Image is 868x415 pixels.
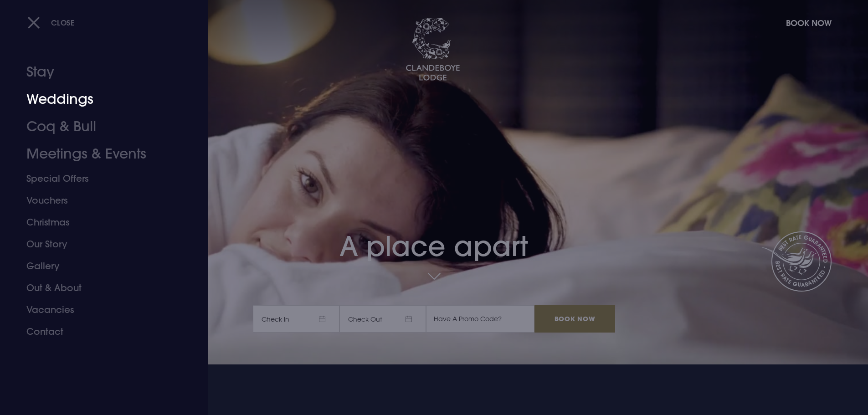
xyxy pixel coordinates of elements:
a: Meetings & Events [26,140,170,168]
a: Out & About [26,277,170,299]
a: Vouchers [26,190,170,211]
a: Gallery [26,255,170,277]
a: Our Story [26,233,170,255]
a: Vacancies [26,299,170,321]
a: Weddings [26,86,170,113]
a: Coq & Bull [26,113,170,140]
button: Close [27,13,75,32]
a: Christmas [26,211,170,233]
span: Close [51,18,75,27]
a: Contact [26,321,170,343]
a: Stay [26,58,170,86]
a: Special Offers [26,168,170,190]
